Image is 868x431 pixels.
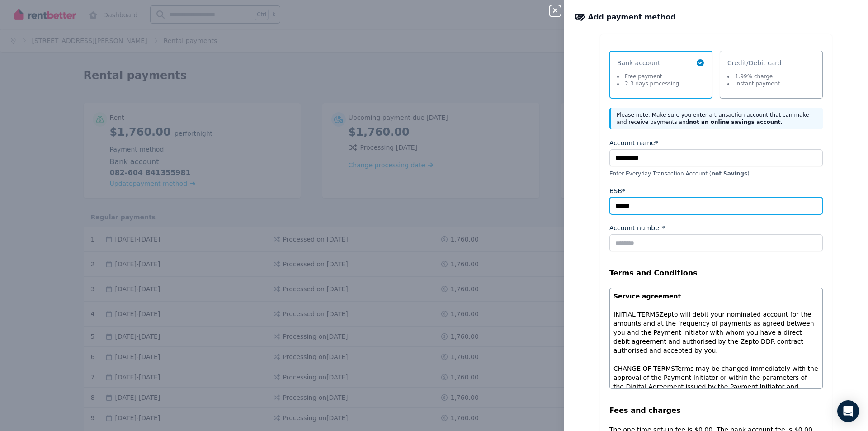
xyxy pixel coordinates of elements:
span: CHANGE OF TERMS [613,365,675,372]
div: Please note: Make sure you enter a transaction account that can make and receive payments and . [609,108,823,129]
label: Account name* [609,138,658,147]
span: Credit/Debit card [727,58,782,67]
li: 1.99% charge [727,73,780,80]
b: not an online savings account [689,119,780,125]
legend: Terms and Conditions [609,268,823,279]
legend: Fees and charges [609,405,823,416]
b: not Savings [711,171,747,177]
span: Add payment method [588,12,676,23]
p: Enter Everyday Transaction Account ( ) [609,170,823,177]
li: Instant payment [727,80,780,87]
p: Service agreement [613,292,819,301]
p: Zepto will debit your nominated account for the amounts and at the frequency of payments as agree... [613,310,819,355]
span: INITIAL TERMS [613,311,659,318]
span: Bank account [617,58,679,67]
div: Open Intercom Messenger [837,400,859,422]
li: Free payment [617,73,679,80]
li: 2-3 days processing [617,80,679,87]
p: Terms may be changed immediately with the approval of the Payment Initiator or within the paramet... [613,364,819,409]
label: Account number* [609,223,665,232]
